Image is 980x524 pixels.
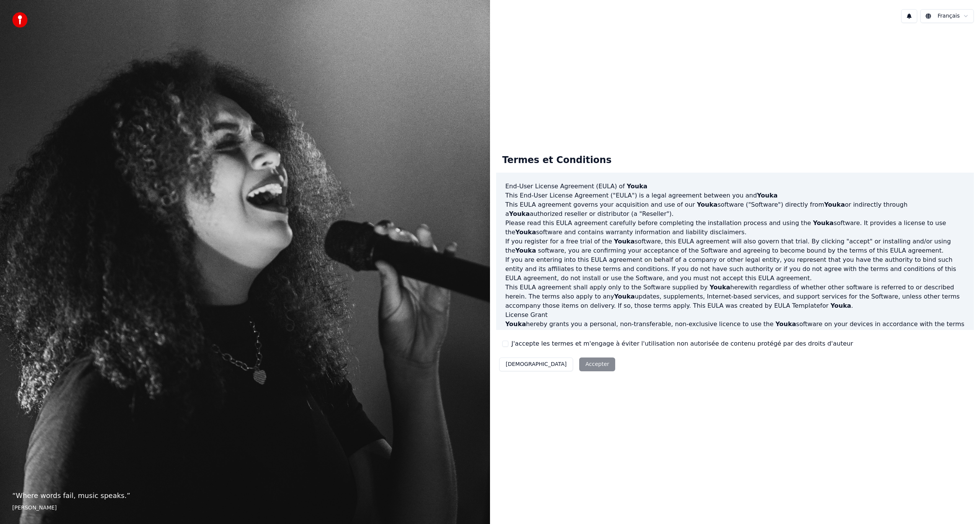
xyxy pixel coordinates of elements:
[830,302,851,309] span: Youka
[614,238,635,245] span: Youka
[774,302,820,309] a: EULA Template
[813,219,834,227] span: Youka
[12,504,478,512] footer: [PERSON_NAME]
[496,148,617,173] div: Termes et Conditions
[505,255,965,283] p: If you are entering into this EULA agreement on behalf of a company or other legal entity, you re...
[710,284,730,291] span: Youka
[627,183,647,190] span: Youka
[12,12,28,28] img: youka
[12,490,478,501] p: “ Where words fail, music speaks. ”
[505,320,526,328] span: Youka
[505,310,965,320] h3: License Grant
[505,237,965,255] p: If you register for a free trial of the software, this EULA agreement will also govern that trial...
[509,210,530,217] span: Youka
[515,247,536,254] span: Youka
[505,182,965,191] h3: End-User License Agreement (EULA) of
[505,320,965,338] p: hereby grants you a personal, non-transferable, non-exclusive licence to use the software on your...
[515,229,536,236] span: Youka
[499,357,573,371] button: [DEMOGRAPHIC_DATA]
[697,201,717,208] span: Youka
[505,283,965,310] p: This EULA agreement shall apply only to the Software supplied by herewith regardless of whether o...
[505,219,965,237] p: Please read this EULA agreement carefully before completing the installation process and using th...
[757,192,777,199] span: Youka
[614,293,635,300] span: Youka
[505,191,965,200] p: This End-User License Agreement ("EULA") is a legal agreement between you and
[505,200,965,219] p: This EULA agreement governs your acquisition and use of our software ("Software") directly from o...
[776,320,796,328] span: Youka
[824,201,845,208] span: Youka
[511,339,853,348] label: J'accepte les termes et m'engage à éviter l'utilisation non autorisée de contenu protégé par des ...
